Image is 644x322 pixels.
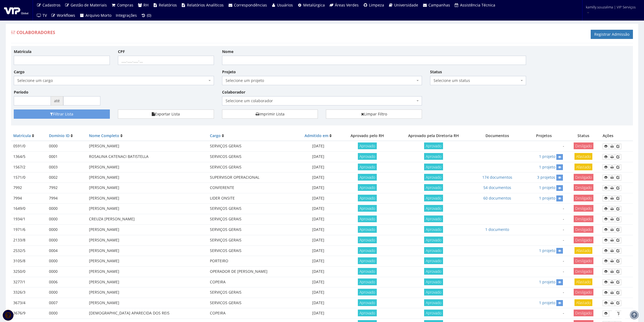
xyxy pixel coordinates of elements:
[574,153,592,160] span: Afastado
[296,256,341,266] td: [DATE]
[222,49,233,54] label: Nome
[296,287,341,298] td: [DATE]
[87,224,208,235] td: [PERSON_NAME]
[71,2,107,8] span: Gestão de Materiais
[482,175,512,180] a: 174 documentos
[11,152,47,162] td: 1364/5
[11,204,47,214] td: 1649/0
[139,10,154,21] a: (0)
[87,183,208,193] td: [PERSON_NAME]
[87,308,208,319] td: [DEMOGRAPHIC_DATA] APARECIDA DOS REIS
[424,205,443,212] span: Aprovado
[296,266,341,277] td: [DATE]
[296,193,341,203] td: [DATE]
[87,256,208,266] td: [PERSON_NAME]
[87,235,208,245] td: [PERSON_NAME]
[13,133,31,138] a: Matrícula
[114,10,139,21] a: Integrações
[87,162,208,172] td: [PERSON_NAME]
[358,226,377,233] span: Aprovado
[226,78,415,83] span: Selecione um projeto
[208,152,296,162] td: SERVICOS GERAIS
[47,266,87,277] td: 0000
[47,162,87,172] td: 0003
[87,245,208,256] td: [PERSON_NAME]
[4,6,28,14] img: logo
[296,172,341,182] td: [DATE]
[424,215,443,222] span: Aprovado
[118,109,214,119] button: Exportar Lista
[47,141,87,151] td: 0000
[430,69,442,75] label: Status
[47,256,87,266] td: 0000
[574,310,593,316] span: Desligado
[222,109,318,119] a: Imprimir Lista
[47,152,87,162] td: 0001
[47,204,87,214] td: 0000
[424,289,443,296] span: Aprovado
[159,2,177,8] span: Relatórios
[424,195,443,201] span: Aprovado
[537,175,555,180] a: 3 projetos
[14,76,214,85] span: Selecione um cargo
[89,133,119,138] a: Nome Completo
[11,287,47,298] td: 3326/3
[539,164,555,170] a: 1 projeto
[222,89,245,95] label: Colaborador
[483,195,511,201] a: 60 documentos
[574,226,593,233] span: Desligado
[14,49,31,54] label: Matrícula
[539,300,555,305] a: 1 projeto
[208,193,296,203] td: LIDER ONSITE
[11,277,47,287] td: 3277/1
[566,131,601,141] th: Status
[87,266,208,277] td: [PERSON_NAME]
[574,289,593,296] span: Desligado
[11,141,47,151] td: 0591/0
[11,245,47,256] td: 2532/5
[34,10,49,21] a: TV
[57,13,75,18] span: Workflows
[143,2,148,8] span: RH
[296,152,341,162] td: [DATE]
[430,76,526,85] span: Selecione um status
[424,226,443,233] span: Aprovado
[574,237,593,243] span: Desligado
[424,184,443,191] span: Aprovado
[600,131,633,141] th: Ações
[522,214,566,224] td: -
[424,257,443,264] span: Aprovado
[296,298,341,308] td: [DATE]
[296,204,341,214] td: [DATE]
[574,142,593,149] span: Desligado
[87,172,208,182] td: [PERSON_NAME]
[394,131,473,141] th: Aprovado pela Diretoria RH
[11,235,47,245] td: 2133/8
[522,204,566,214] td: -
[47,224,87,235] td: 0000
[574,257,593,264] span: Desligado
[358,195,377,201] span: Aprovado
[539,248,555,253] a: 1 projeto
[358,184,377,191] span: Aprovado
[226,98,415,104] span: Selecione um colaborador
[208,204,296,214] td: SERVIÇOS GERAIS
[208,172,296,182] td: SUPERVISOR OPERACIONAL
[49,133,70,138] a: Domínio ID
[51,96,63,105] span: até
[16,29,55,35] span: Colaboradores
[222,96,422,105] span: Selecione um colaborador
[11,256,47,266] td: 3105/8
[574,205,593,212] span: Desligado
[277,2,293,8] span: Usuários
[394,2,418,8] span: Universidade
[210,133,221,138] a: Cargo
[296,141,341,151] td: [DATE]
[87,193,208,203] td: [PERSON_NAME]
[574,195,593,201] span: Desligado
[574,215,593,222] span: Desligado
[87,141,208,151] td: [PERSON_NAME]
[358,289,377,296] span: Aprovado
[326,109,422,119] a: Limpar Filtro
[118,49,125,54] label: CPF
